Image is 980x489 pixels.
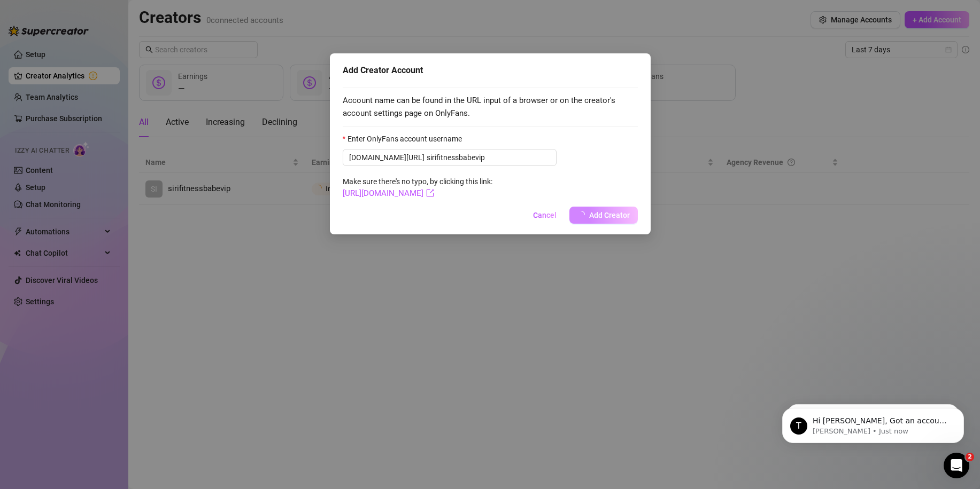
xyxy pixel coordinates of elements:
button: Add Creator [569,207,638,224]
span: Account name can be found in the URL input of a browser or on the creator's account settings page... [343,94,638,120]
span: export [426,189,434,197]
span: 2 [966,453,974,461]
a: [URL][DOMAIN_NAME]export [343,188,434,198]
span: Cancel [533,211,557,219]
input: Enter OnlyFans account username [427,152,550,163]
iframe: Intercom live chat [944,453,969,478]
span: Add Creator [589,211,630,219]
label: Enter OnlyFans account username [343,133,469,145]
button: Cancel [524,207,565,224]
div: Add Creator Account [343,64,638,77]
iframe: Intercom notifications message [766,385,980,460]
span: Make sure there's no typo, by clicking this link: [343,177,492,198]
span: loading [577,211,585,218]
span: [DOMAIN_NAME][URL] [349,152,425,163]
